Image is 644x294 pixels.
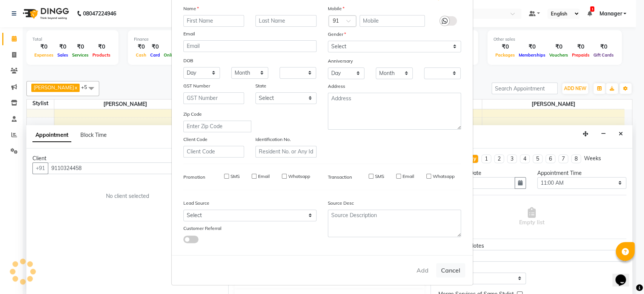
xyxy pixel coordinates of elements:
label: Email [403,173,414,180]
label: Zip Code [183,111,202,118]
label: Mobile [328,5,344,12]
input: Enter Zip Code [183,121,251,132]
label: Name [183,5,199,12]
input: Email [183,40,317,52]
input: Resident No. or Any Id [255,146,317,158]
input: Client Code [183,146,244,158]
button: Cancel [436,263,465,277]
input: GST Number [183,92,244,104]
label: Identification No. [255,136,291,143]
label: Whatsapp [288,173,310,180]
label: State [255,83,266,89]
input: Last Name [255,15,317,27]
label: Client Code [183,136,207,143]
label: Whatsapp [433,173,455,180]
label: GST Number [183,83,210,89]
label: Gender [328,31,346,38]
input: Mobile [360,15,425,27]
label: Email [183,31,195,37]
label: Source Desc [328,200,354,207]
input: First Name [183,15,244,27]
label: SMS [231,173,240,180]
label: Anniversary [328,58,353,64]
label: Promotion [183,174,205,181]
label: Transaction [328,174,352,181]
label: DOB [183,57,193,64]
label: Customer Referral [183,225,221,232]
label: Lead Source [183,200,209,207]
label: SMS [375,173,384,180]
label: Address [328,83,345,90]
label: Email [258,173,270,180]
